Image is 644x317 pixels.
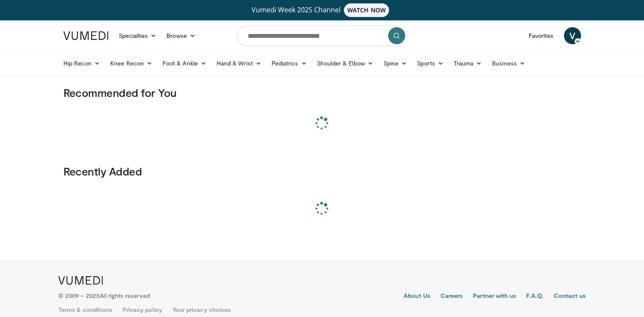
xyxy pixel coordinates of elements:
a: Shoulder & Elbow [312,55,378,72]
a: Browse [161,27,200,44]
img: VuMedi Logo [58,276,103,285]
a: Pediatrics [266,55,312,72]
h3: Recently Added [63,164,581,178]
img: VuMedi Logo [63,31,109,40]
a: Sports [412,55,449,72]
span: All rights reserved [100,292,149,299]
a: Careers [441,292,463,302]
a: Knee Recon [105,55,157,72]
input: Search topics, interventions [237,25,407,46]
a: Specialties [114,27,162,44]
a: F.A.Q. [526,292,543,302]
a: Favorites [524,27,559,44]
a: Your privacy choices [172,306,231,314]
p: © 2009 – 2025 [58,292,150,300]
a: Partner with us [473,292,516,302]
a: About Us [404,292,430,302]
a: Terms & conditions [58,306,112,314]
a: Privacy policy [123,306,162,314]
a: Hand & Wrist [212,55,266,72]
h3: Recommended for You [63,86,581,99]
span: WATCH NOW [344,3,389,17]
a: Business [487,55,530,72]
a: V [564,27,581,44]
a: Contact us [554,292,586,302]
a: Foot & Ankle [157,55,212,72]
a: Hip Recon [58,55,106,72]
a: Trauma [449,55,487,72]
a: Spine [378,55,412,72]
a: Vumedi Week 2025 ChannelWATCH NOW [65,3,580,17]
